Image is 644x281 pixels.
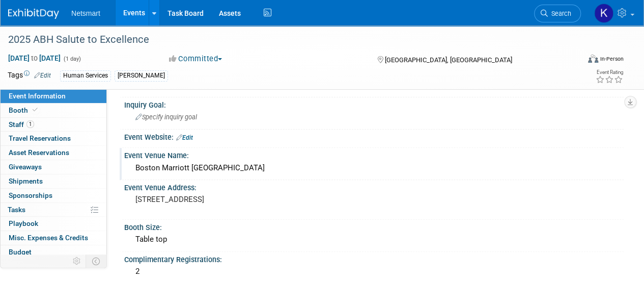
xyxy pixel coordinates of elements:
[9,219,38,227] span: Playbook
[9,248,32,256] span: Budget
[86,254,107,268] td: Toggle Event Tabs
[1,217,106,231] a: Playbook
[135,195,321,204] pre: [STREET_ADDRESS]
[534,5,581,22] a: Search
[1,231,106,245] a: Misc. Expenses & Credits
[63,56,81,62] span: (1 day)
[9,148,69,157] span: Asset Reservations
[1,174,106,188] a: Shipments
[124,180,624,193] div: Event Venue Address:
[588,55,598,63] img: Format-Inperson.png
[1,89,106,103] a: Event Information
[534,53,624,68] div: Event Format
[9,163,42,171] span: Giveaways
[132,264,616,279] div: 2
[34,72,51,79] a: Edit
[176,134,193,141] a: Edit
[124,97,624,110] div: Inquiry Goal:
[1,132,106,145] a: Travel Reservations
[132,232,616,247] div: Table top
[9,191,52,199] span: Sponsorships
[124,148,624,161] div: Event Venue Name:
[1,203,106,217] a: Tasks
[71,9,100,17] span: Netsmart
[596,70,623,75] div: Event Rating
[8,9,59,19] img: ExhibitDay
[132,160,616,176] div: Boston Marriott [GEOGRAPHIC_DATA]
[600,55,624,63] div: In-Person
[8,70,51,82] td: Tags
[9,120,34,129] span: Staff
[33,107,38,113] i: Booth reservation complete
[548,10,571,17] span: Search
[9,177,43,185] span: Shipments
[135,113,197,121] span: Specify inquiry goal
[115,70,168,81] div: [PERSON_NAME]
[1,104,106,117] a: Booth
[1,146,106,160] a: Asset Reservations
[9,234,88,242] span: Misc. Expenses & Credits
[60,70,111,81] div: Human Services
[9,134,71,142] span: Travel Reservations
[68,254,86,268] td: Personalize Event Tab Strip
[8,206,25,214] span: Tasks
[9,92,66,100] span: Event Information
[26,120,34,128] span: 1
[5,31,571,49] div: 2025 ABH Salute to Excellence
[124,130,624,143] div: Event Website:
[384,56,512,64] span: [GEOGRAPHIC_DATA], [GEOGRAPHIC_DATA]
[30,54,39,62] span: to
[1,189,106,202] a: Sponsorships
[594,4,613,23] img: Kaitlyn Woicke
[1,118,106,132] a: Staff1
[124,252,624,265] div: Complimentary Registrations:
[165,54,226,64] button: Committed
[1,245,106,259] a: Budget
[124,220,624,233] div: Booth Size:
[8,54,61,63] span: [DATE] [DATE]
[1,160,106,174] a: Giveaways
[9,106,40,114] span: Booth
